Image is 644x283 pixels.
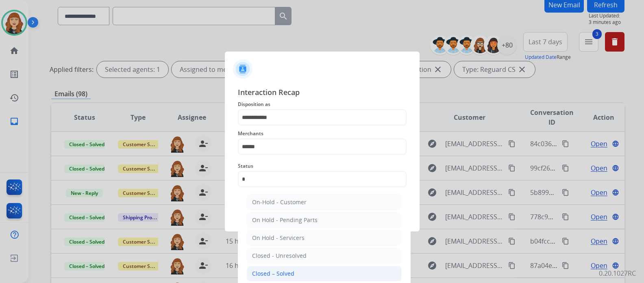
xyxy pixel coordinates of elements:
[238,161,407,171] span: Status
[238,86,407,99] span: Interaction Recap
[599,268,636,278] p: 0.20.1027RC
[252,270,294,278] div: Closed – Solved
[252,198,307,206] div: On-Hold - Customer
[252,252,307,260] div: Closed - Unresolved
[238,129,407,138] span: Merchants
[233,59,252,79] img: contactIcon
[252,234,305,242] div: On Hold - Servicers
[252,216,318,224] div: On Hold - Pending Parts
[238,99,407,109] span: Disposition as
